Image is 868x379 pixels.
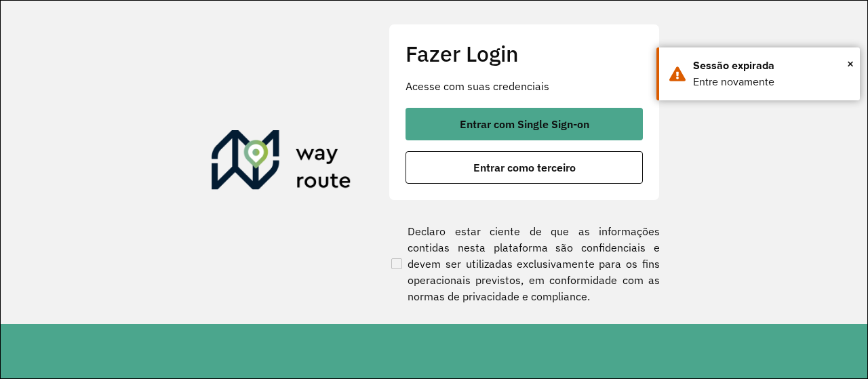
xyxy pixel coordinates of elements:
div: Entre novamente [693,74,850,90]
label: Declaro estar ciente de que as informações contidas nesta plataforma são confidenciais e devem se... [389,223,660,304]
button: button [406,151,643,184]
button: Close [847,54,854,74]
span: Entrar com Single Sign-on [460,119,589,129]
span: Entrar como terceiro [473,162,576,173]
div: Sessão expirada [693,58,850,74]
span: × [847,54,854,74]
button: button [406,108,643,140]
img: Roteirizador AmbevTech [212,130,351,195]
h2: Fazer Login [406,41,643,66]
p: Acesse com suas credenciais [406,78,643,94]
